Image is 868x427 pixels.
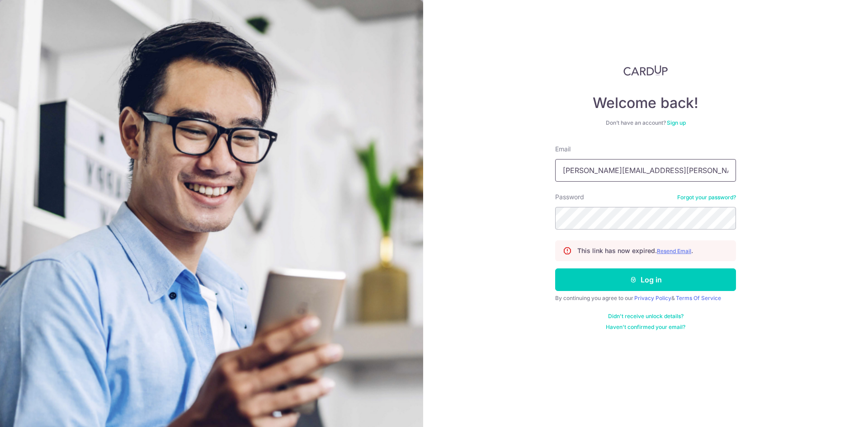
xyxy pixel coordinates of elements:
div: Don’t have an account? [555,119,736,127]
p: This link has now expired. . [577,246,693,255]
label: Email [555,145,571,154]
input: Enter your Email [555,159,736,182]
h4: Welcome back! [555,94,736,112]
a: Sign up [667,119,686,126]
a: Haven't confirmed your email? [606,324,685,331]
a: Forgot your password? [677,194,736,201]
img: CardUp Logo [623,65,668,76]
a: Terms Of Service [676,295,721,301]
a: Didn't receive unlock details? [608,313,684,320]
label: Password [555,192,584,202]
a: Resend Email [657,248,691,254]
button: Log in [555,268,736,291]
a: Privacy Policy [634,295,671,301]
div: By continuing you agree to our & [555,295,736,302]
